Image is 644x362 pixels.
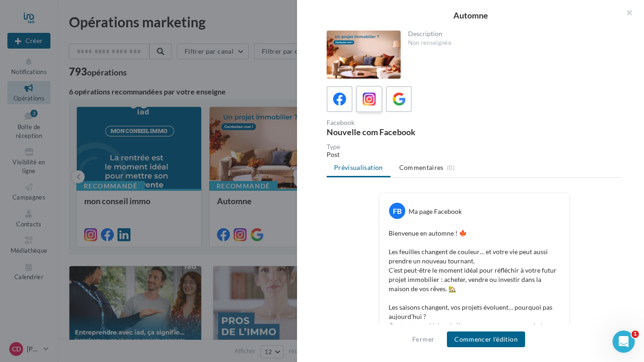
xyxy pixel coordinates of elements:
[26,15,45,22] div: v 4.0.25
[389,229,560,340] p: Bienvenue en automne ! 🍁 Les feuilles changent de couleur… et votre vie peut aussi prendre un nou...
[49,55,71,61] div: Domaine
[15,15,22,22] img: logo_orange.svg
[447,331,525,347] button: Commencer l'édition
[409,334,438,345] button: Fermer
[327,150,622,159] div: Post
[632,331,639,338] span: 1
[312,11,629,19] div: Automne
[117,55,140,61] div: Mots-clés
[409,207,462,216] div: Ma page Facebook
[447,164,455,171] span: (0)
[408,39,615,47] div: Non renseignée
[24,24,105,31] div: Domaine: [DOMAIN_NAME]
[106,54,114,61] img: tab_keywords_by_traffic_grey.svg
[408,31,615,37] div: Description
[15,24,22,31] img: website_grey.svg
[327,144,622,150] div: Type
[613,331,635,353] iframe: Intercom live chat
[327,119,471,126] div: Facebook
[399,163,444,172] span: Commentaires
[327,128,471,136] div: Nouvelle com Facebook
[38,54,46,61] img: tab_domain_overview_orange.svg
[389,203,405,219] div: FB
